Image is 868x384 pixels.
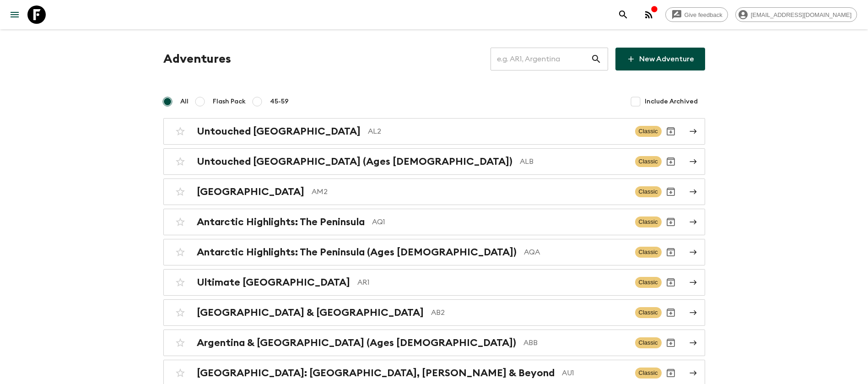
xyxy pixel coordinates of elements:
div: [EMAIL_ADDRESS][DOMAIN_NAME] [735,7,857,22]
h2: Antarctic Highlights: The Peninsula [197,216,365,228]
a: Antarctic Highlights: The PeninsulaAQ1ClassicArchive [163,209,705,235]
span: Classic [635,337,662,348]
span: Include Archived [645,97,698,106]
h2: Ultimate [GEOGRAPHIC_DATA] [197,276,350,288]
button: Archive [662,122,680,141]
button: Archive [662,152,680,171]
a: Argentina & [GEOGRAPHIC_DATA] (Ages [DEMOGRAPHIC_DATA])ABBClassicArchive [163,330,705,356]
button: Archive [662,303,680,322]
button: Archive [662,213,680,231]
span: Classic [635,247,662,258]
span: Classic [635,277,662,288]
p: AL2 [368,126,628,137]
p: AB2 [431,307,628,318]
p: ALB [520,156,628,167]
span: Classic [635,216,662,227]
a: Give feedback [665,7,728,22]
h2: Untouched [GEOGRAPHIC_DATA] [197,125,361,137]
span: [EMAIL_ADDRESS][DOMAIN_NAME] [746,11,857,18]
span: Give feedback [679,11,728,18]
span: All [180,97,189,106]
span: Classic [635,186,662,197]
p: AQ1 [372,216,628,227]
a: Ultimate [GEOGRAPHIC_DATA]AR1ClassicArchive [163,269,705,296]
button: Archive [662,273,680,292]
a: Untouched [GEOGRAPHIC_DATA] (Ages [DEMOGRAPHIC_DATA])ALBClassicArchive [163,148,705,175]
a: [GEOGRAPHIC_DATA] & [GEOGRAPHIC_DATA]AB2ClassicArchive [163,299,705,326]
h1: Adventures [163,50,231,68]
p: AQA [524,247,628,258]
span: Classic [635,126,662,137]
h2: [GEOGRAPHIC_DATA] & [GEOGRAPHIC_DATA] [197,307,424,319]
p: AU1 [562,368,628,379]
p: ABB [523,337,628,348]
span: Classic [635,368,662,379]
span: Classic [635,307,662,318]
h2: [GEOGRAPHIC_DATA] [197,186,304,198]
h2: [GEOGRAPHIC_DATA]: [GEOGRAPHIC_DATA], [PERSON_NAME] & Beyond [197,367,555,379]
button: menu [5,5,24,24]
h2: Argentina & [GEOGRAPHIC_DATA] (Ages [DEMOGRAPHIC_DATA]) [197,337,516,349]
button: Archive [662,334,680,352]
span: 45-59 [270,97,289,106]
h2: Antarctic Highlights: The Peninsula (Ages [DEMOGRAPHIC_DATA]) [197,246,517,258]
p: AM2 [312,186,628,197]
h2: Untouched [GEOGRAPHIC_DATA] (Ages [DEMOGRAPHIC_DATA]) [197,156,512,168]
a: Antarctic Highlights: The Peninsula (Ages [DEMOGRAPHIC_DATA])AQAClassicArchive [163,239,705,265]
p: AR1 [357,277,628,288]
a: New Adventure [615,48,705,70]
span: Flash Pack [213,97,246,106]
button: Archive [662,243,680,261]
input: e.g. AR1, Argentina [491,46,591,72]
span: Classic [635,156,662,167]
button: search adventures [614,5,632,24]
button: Archive [662,183,680,201]
a: [GEOGRAPHIC_DATA]AM2ClassicArchive [163,178,705,205]
a: Untouched [GEOGRAPHIC_DATA]AL2ClassicArchive [163,118,705,145]
button: Archive [662,364,680,382]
